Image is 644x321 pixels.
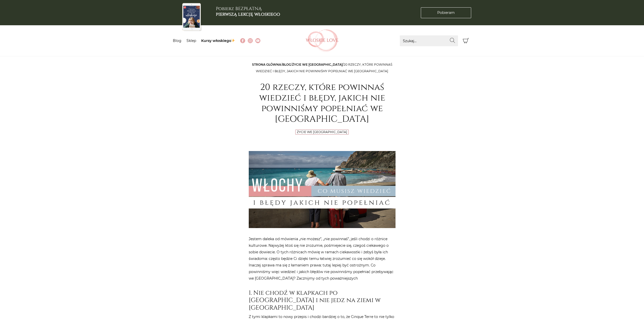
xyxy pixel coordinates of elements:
a: Blog [282,63,291,66]
img: ✨ [231,39,235,42]
a: Życie we [GEOGRAPHIC_DATA] [297,130,347,134]
a: Życie we [GEOGRAPHIC_DATA] [292,63,343,66]
img: Włoskielove [306,29,339,52]
a: Kursy włoskiego [201,38,235,43]
h3: Pobierz BEZPŁATNĄ [216,6,280,17]
a: Strona główna [252,63,281,66]
span: / / / [252,63,392,73]
input: Szukaj... [400,35,458,46]
h3: 1. Nie chodź w klapkach po [GEOGRAPHIC_DATA] i nie jedz na ziemi w [GEOGRAPHIC_DATA] [249,289,396,311]
span: Pobieram [437,10,455,15]
a: Sklep [186,38,196,43]
button: Koszyk [461,35,471,46]
p: Jestem daleka od mówienia „nie możesz”, „nie powinnaś”, jeśli chodzi o różnice kulturowe. Najwyże... [249,236,396,282]
a: Pobieram [421,7,471,18]
h1: 20 rzeczy, które powinnaś wiedzieć i błędy, jakich nie powinniśmy popełniać we [GEOGRAPHIC_DATA] [249,82,396,125]
b: pierwszą lekcję włoskiego [216,11,280,17]
a: Blog [173,38,181,43]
